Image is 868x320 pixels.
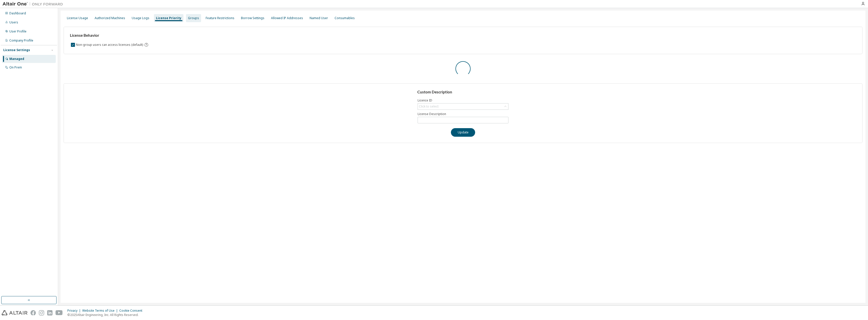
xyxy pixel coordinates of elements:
[418,98,508,102] label: Licence ID
[9,39,33,43] div: Company Profile
[418,112,508,116] label: License Description
[119,309,145,313] div: Cookie Consent
[451,128,475,137] button: Update
[3,2,66,7] img: Altair One
[95,16,125,20] div: Authorized Machines
[9,65,22,69] div: On Prem
[132,16,149,20] div: Usage Logs
[3,48,30,52] div: License Settings
[2,310,28,315] img: altair_logo.svg
[310,16,328,20] div: Named User
[39,310,44,315] img: instagram.svg
[419,104,439,109] div: Click to select
[76,42,144,48] label: Non-group users can access licenses (default)
[9,11,26,15] div: Dashboard
[9,20,18,24] div: Users
[67,16,88,20] div: License Usage
[67,313,145,317] p: © 2025 Altair Engineering, Inc. All Rights Reserved.
[271,16,303,20] div: Allowed IP Addresses
[418,103,508,110] div: Click to select
[144,43,149,47] svg: By default any user not assigned to any group can access any license. Turn this setting off to di...
[188,16,199,20] div: Groups
[335,16,355,20] div: Consumables
[82,309,119,313] div: Website Terms of Use
[9,57,24,61] div: Managed
[417,90,509,95] h3: Custom Description
[156,16,181,20] div: License Priority
[206,16,234,20] div: Feature Restrictions
[56,310,63,315] img: youtube.svg
[70,33,148,38] h3: License Behavior
[9,29,26,33] div: User Profile
[241,16,264,20] div: Borrow Settings
[67,309,82,313] div: Privacy
[47,310,52,315] img: linkedin.svg
[31,310,36,315] img: facebook.svg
